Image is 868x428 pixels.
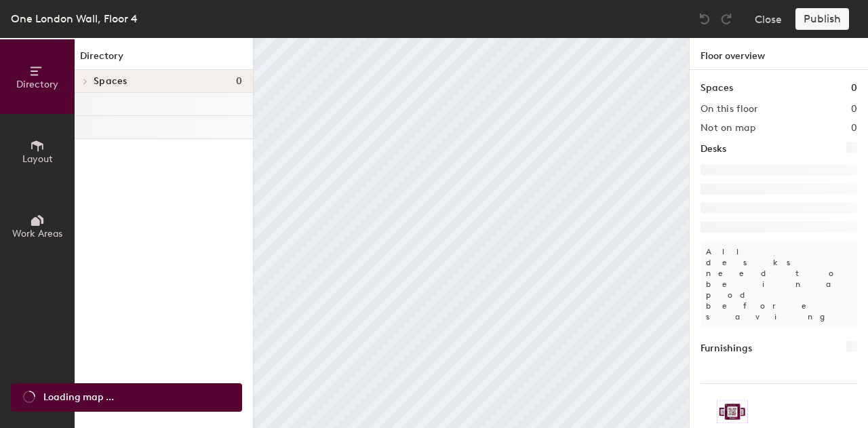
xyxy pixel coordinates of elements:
[851,81,857,96] h1: 0
[16,79,58,90] span: Directory
[236,76,242,87] span: 0
[701,241,857,328] p: All desks need to be in a pod before saving
[12,228,62,239] span: Work Areas
[755,8,782,30] button: Close
[75,49,253,70] h1: Directory
[851,123,857,134] h2: 0
[701,142,726,157] h1: Desks
[701,123,755,134] h2: Not on map
[94,76,127,87] span: Spaces
[11,10,138,27] div: One London Wall, Floor 4
[22,153,53,165] span: Layout
[701,81,733,96] h1: Spaces
[701,104,758,115] h2: On this floor
[254,38,689,428] canvas: Map
[43,390,114,405] span: Loading map ...
[851,104,857,115] h2: 0
[719,12,733,26] img: Redo
[701,341,752,356] h1: Furnishings
[690,38,868,70] h1: Floor overview
[698,12,711,26] img: Undo
[717,400,748,423] img: Sticker logo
